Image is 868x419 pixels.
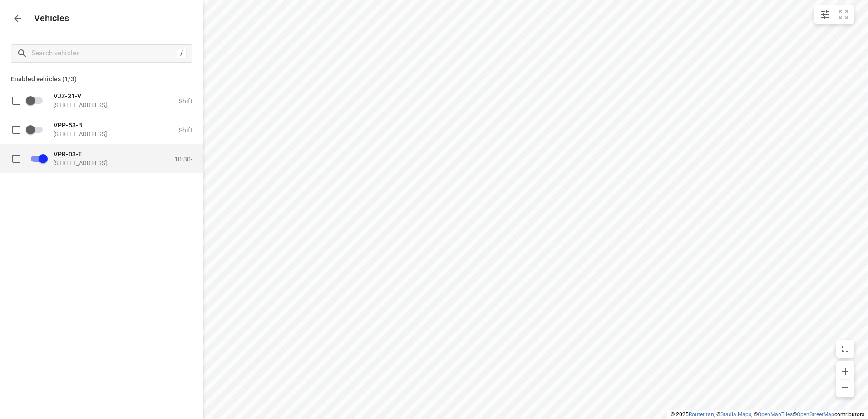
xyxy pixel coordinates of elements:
[797,411,834,418] a: OpenStreetMap
[25,121,48,138] span: Enable
[720,411,751,418] a: Stadia Maps
[54,121,82,128] span: VPP-53-B
[689,411,714,418] a: Routetitan
[54,101,144,108] p: [STREET_ADDRESS]
[25,150,48,167] span: Disable
[179,126,192,133] p: Shift
[27,13,69,24] p: Vehicles
[54,130,144,137] p: [STREET_ADDRESS]
[174,155,192,162] p: 10:30-
[179,97,192,104] p: Shift
[177,49,187,58] div: /
[54,92,81,99] span: VJZ-31-V
[671,411,864,418] li: © 2025 , © , © © contributors
[814,5,854,24] div: small contained button group
[54,159,144,166] p: [STREET_ADDRESS]
[25,92,48,109] span: Enable
[816,5,834,24] button: Map settings
[758,411,793,418] a: OpenMapTiles
[54,150,82,157] span: VPR-03-T
[31,46,177,60] input: Search vehicles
